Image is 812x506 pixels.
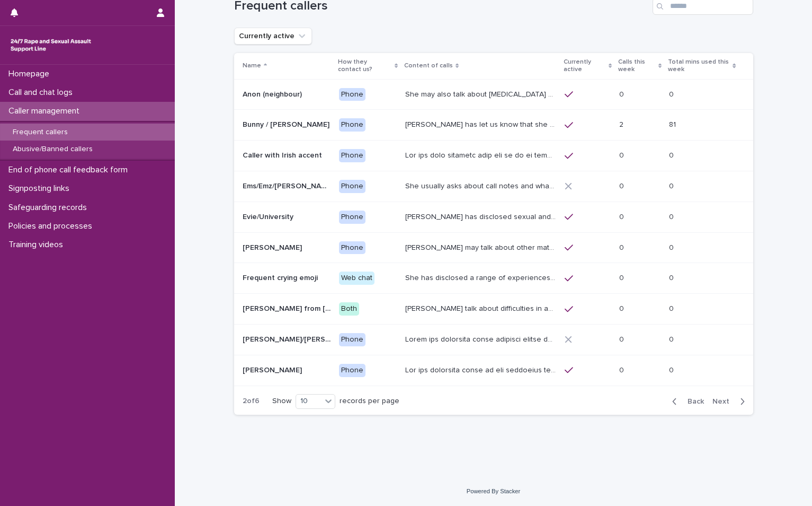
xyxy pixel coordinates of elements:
[619,149,626,160] p: 0
[339,149,365,162] div: Phone
[234,232,753,263] tr: [PERSON_NAME][PERSON_NAME] Phone[PERSON_NAME] may talk about other matters including her care, an...
[243,302,333,313] p: [PERSON_NAME] from [GEOGRAPHIC_DATA]
[619,180,626,191] p: 0
[681,398,704,405] span: Back
[234,202,753,232] tr: Evie/UniversityEvie/University Phone[PERSON_NAME] has disclosed sexual and emotional abuse from a...
[708,397,753,406] button: Next
[669,241,676,252] p: 0
[243,149,324,160] p: Caller with Irish accent
[339,211,365,224] div: Phone
[669,302,676,313] p: 0
[669,364,676,375] p: 0
[234,263,753,294] tr: Frequent crying emojiFrequent crying emoji Web chatShe has disclosed a range of experiences of on...
[619,241,626,252] p: 0
[4,221,101,231] p: Policies and processes
[234,294,753,325] tr: [PERSON_NAME] from [GEOGRAPHIC_DATA][PERSON_NAME] from [GEOGRAPHIC_DATA] Both[PERSON_NAME] talk a...
[4,69,58,79] p: Homepage
[296,396,322,407] div: 10
[4,184,78,194] p: Signposting links
[272,397,291,406] p: Show
[234,28,312,45] button: Currently active
[405,211,558,222] p: Evie has disclosed sexual and emotional abuse from a female friend at university which has been h...
[405,88,558,99] p: She may also talk about child sexual abuse and about currently being physically disabled. She has...
[243,211,296,222] p: Evie/University
[4,128,76,137] p: Frequent callers
[234,79,753,110] tr: Anon (neighbour)Anon (neighbour) PhoneShe may also talk about [MEDICAL_DATA] and about currently ...
[4,106,88,116] p: Caller management
[664,397,708,406] button: Back
[712,398,736,405] span: Next
[338,56,392,76] p: How they contact us?
[234,171,753,202] tr: Ems/Emz/[PERSON_NAME]Ems/Emz/[PERSON_NAME] PhoneShe usually asks about call notes and what the co...
[669,272,676,283] p: 0
[405,241,558,252] p: Frances may talk about other matters including her care, and her unhappiness with the care she re...
[619,88,626,99] p: 0
[669,149,676,160] p: 0
[234,110,753,141] tr: Bunny / [PERSON_NAME]Bunny / [PERSON_NAME] Phone[PERSON_NAME] has let us know that she is in her ...
[243,118,332,129] p: Bunny / [PERSON_NAME]
[619,302,626,313] p: 0
[618,56,656,76] p: Calls this week
[467,488,520,494] a: Powered By Stacker
[243,364,304,375] p: [PERSON_NAME]
[619,333,626,344] p: 0
[669,211,676,222] p: 0
[619,118,626,129] p: 2
[669,88,676,99] p: 0
[668,56,730,76] p: Total mins used this week
[243,241,304,252] p: [PERSON_NAME]
[243,333,333,344] p: [PERSON_NAME]/[PERSON_NAME]
[339,272,374,285] div: Web chat
[234,141,753,171] tr: Caller with Irish accentCaller with Irish accent PhoneLor ips dolo sitametc adip eli se do ei tem...
[339,241,365,255] div: Phone
[8,34,93,56] img: rhQMoQhaT3yELyF149Cw
[4,240,72,250] p: Training videos
[243,88,304,99] p: Anon (neighbour)
[243,60,261,72] p: Name
[405,149,558,160] p: She may also describe that she is in an abusive relationship. She has described being owned by th...
[405,118,558,129] p: Bunny has let us know that she is in her 50s, and lives in Devon. She has talked through experien...
[669,333,676,344] p: 0
[234,355,753,386] tr: [PERSON_NAME][PERSON_NAME] PhoneLor ips dolorsita conse ad eli seddoeius temp in utlab etd ma ali...
[339,118,365,132] div: Phone
[234,388,268,414] p: 2 of 6
[619,211,626,222] p: 0
[4,88,81,98] p: Call and chat logs
[339,180,365,193] div: Phone
[669,180,676,191] p: 0
[339,333,365,346] div: Phone
[619,364,626,375] p: 0
[669,118,678,129] p: 81
[405,302,558,313] p: Jane may talk about difficulties in accessing the right support service, and has also expressed b...
[404,60,453,72] p: Content of calls
[339,88,365,101] div: Phone
[405,272,558,283] p: She has disclosed a range of experiences of ongoing and past sexual violence, including being rap...
[4,203,95,213] p: Safeguarding records
[564,56,606,76] p: Currently active
[4,165,136,175] p: End of phone call feedback form
[405,180,558,191] p: She usually asks about call notes and what the content will be at the start of the call. When she...
[243,180,333,191] p: Ems/Emz/[PERSON_NAME]
[243,272,320,283] p: Frequent crying emoji
[339,364,365,377] div: Phone
[619,272,626,283] p: 0
[234,324,753,355] tr: [PERSON_NAME]/[PERSON_NAME][PERSON_NAME]/[PERSON_NAME] PhoneLorem ips dolorsita conse adipisci el...
[340,397,399,406] p: records per page
[405,333,558,344] p: Jamie has described being sexually abused by both parents. Jamie was put into care when young (5/...
[405,364,558,375] p: She has described abuse in her childhood from an uncle and an older sister. The abuse from her un...
[339,302,359,316] div: Both
[4,145,101,154] p: Abusive/Banned callers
